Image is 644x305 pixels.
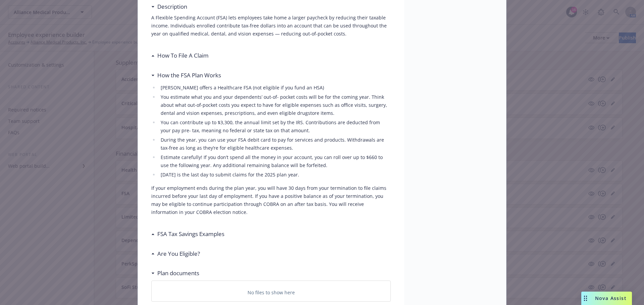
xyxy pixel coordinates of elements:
div: FSA Tax Savings Examples [151,230,224,238]
li: You can contribute up to $3,300, the annual limit set by the IRS. Contributions are deducted from... [159,119,391,135]
h3: Plan documents [157,269,199,278]
div: Description [151,2,187,11]
div: Plan documents [151,269,199,278]
button: Nova Assist [581,292,632,305]
div: Drag to move [581,292,590,305]
h3: Description [157,2,187,11]
div: How To File A Claim [151,51,209,60]
p: If your employment ends during the plan year, you will have 30 days from your termination to file... [151,184,391,216]
h3: Are You Eligible? [157,249,200,258]
li: During the year, you can use your FSA debit card to pay for services and products. Withdrawals ar... [159,136,391,152]
li: [DATE] is the last day to submit claims for the 2025 plan year. [159,171,391,179]
li: You estimate what you and your dependents’ out-of- pocket costs will be for the coming year. Thin... [159,93,391,117]
p: No files to show here [248,289,295,296]
li: [PERSON_NAME] offers a Healthcare FSA (not eligible if you fund an HSA) [159,84,391,92]
h3: How the FSA Plan Works [157,71,221,80]
div: How the FSA Plan Works [151,71,221,80]
h3: FSA Tax Savings Examples [157,230,224,238]
div: Are You Eligible? [151,249,200,258]
p: A Flexible Spending Account (FSA) lets employees take home a larger paycheck by reducing their ta... [151,14,391,38]
span: Nova Assist [595,296,627,301]
li: Estimate carefully! If you don’t spend all the money in your account, you can roll over up to $66... [159,153,391,169]
h3: How To File A Claim [157,51,209,60]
